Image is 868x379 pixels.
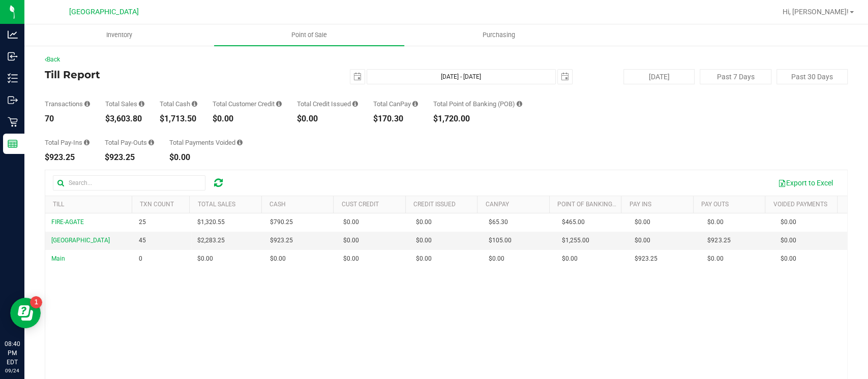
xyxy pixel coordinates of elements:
a: Voided Payments [773,201,827,208]
div: $0.00 [169,153,243,162]
span: $0.00 [781,236,796,245]
a: Back [45,56,60,63]
span: select [350,70,365,84]
span: $0.00 [270,254,286,264]
div: Total Customer Credit [213,101,282,107]
div: $0.00 [213,115,282,123]
span: $1,320.55 [197,217,225,227]
div: $1,720.00 [433,115,522,123]
span: 0 [139,254,142,264]
div: $1,713.50 [160,115,197,123]
i: Count of all successful payment transactions, possibly including voids, refunds, and cash-back fr... [84,101,90,107]
div: Total Point of Banking (POB) [433,101,522,107]
i: Sum of all cash pay-ins added to tills within the date range. [84,139,89,146]
a: Point of Banking (POB) [557,201,630,208]
div: Total Payments Voided [169,139,243,146]
div: Total CanPay [373,101,418,107]
inline-svg: Outbound [8,95,18,105]
inline-svg: Inbound [8,51,18,61]
a: Point of Sale [214,24,404,46]
span: select [558,70,572,84]
div: Transactions [45,101,90,107]
span: $465.00 [562,217,585,227]
span: $0.00 [343,254,358,264]
span: $0.00 [343,217,358,227]
span: FIRE-AGATE [51,218,84,226]
span: $65.30 [489,217,508,227]
div: Total Credit Issued [297,101,358,107]
span: $0.00 [562,254,578,264]
a: Purchasing [404,24,594,46]
inline-svg: Analytics [8,29,18,40]
span: $923.25 [635,254,657,264]
i: Sum of all successful refund transaction amounts from purchase returns resulting in account credi... [352,101,358,107]
div: 70 [45,115,90,123]
span: $790.25 [270,217,293,227]
div: Total Pay-Outs [105,139,154,146]
a: CanPay [486,201,509,208]
div: $170.30 [373,115,418,123]
span: [GEOGRAPHIC_DATA] [51,237,110,244]
inline-svg: Reports [8,139,18,149]
iframe: Resource center unread badge [30,296,42,308]
input: Search... [53,175,205,191]
span: $0.00 [781,217,796,227]
p: 08:40 PM EDT [5,339,20,367]
span: $0.00 [781,254,796,264]
span: Hi, [PERSON_NAME]! [783,8,849,16]
span: Inventory [93,30,146,40]
span: $923.25 [707,236,730,245]
span: $0.00 [416,236,432,245]
div: Total Pay-Ins [45,139,89,146]
div: Total Sales [105,101,144,107]
div: $0.00 [297,115,358,123]
inline-svg: Retail [8,117,18,127]
span: $0.00 [635,236,650,245]
button: [DATE] [623,69,695,84]
span: $0.00 [489,254,504,264]
a: Pay Outs [701,201,729,208]
a: Total Sales [198,201,235,208]
i: Sum of all successful, non-voided payment transaction amounts using account credit as the payment... [276,101,282,107]
span: Purchasing [469,30,529,40]
i: Sum of the successful, non-voided point-of-banking payment transaction amounts, both via payment ... [517,101,522,107]
span: $0.00 [416,254,432,264]
span: 25 [139,217,146,227]
span: Point of Sale [278,30,341,40]
button: Past 30 Days [776,69,848,84]
div: $923.25 [105,153,154,162]
i: Sum of all voided payment transaction amounts (excluding tips and transaction fees) within the da... [237,139,243,146]
a: Credit Issued [413,201,456,208]
div: $923.25 [45,153,89,162]
span: $105.00 [489,236,512,245]
a: Till [53,201,64,208]
span: 45 [139,236,146,245]
p: 09/24 [5,367,20,374]
i: Sum of all successful, non-voided payment transaction amounts using CanPay (as well as manual Can... [412,101,418,107]
span: $0.00 [707,217,723,227]
i: Sum of all cash pay-outs removed from tills within the date range. [148,139,154,146]
i: Sum of all successful, non-voided payment transaction amounts (excluding tips and transaction fee... [139,101,144,107]
a: TXN Count [140,201,174,208]
div: $3,603.80 [105,115,144,123]
button: Past 7 Days [700,69,771,84]
a: Cash [270,201,286,208]
iframe: Resource center [10,298,41,328]
span: $0.00 [343,236,358,245]
div: Total Cash [160,101,197,107]
span: $0.00 [635,217,650,227]
a: Cust Credit [342,201,379,208]
span: [GEOGRAPHIC_DATA] [69,8,139,16]
span: $923.25 [270,236,293,245]
span: $1,255.00 [562,236,589,245]
inline-svg: Inventory [8,73,18,83]
h4: Till Report [45,69,312,80]
span: $2,283.25 [197,236,225,245]
i: Sum of all successful, non-voided cash payment transaction amounts (excluding tips and transactio... [192,101,197,107]
span: $0.00 [707,254,723,264]
span: $0.00 [416,217,432,227]
a: Pay Ins [630,201,651,208]
a: Inventory [24,24,214,46]
span: $0.00 [197,254,213,264]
